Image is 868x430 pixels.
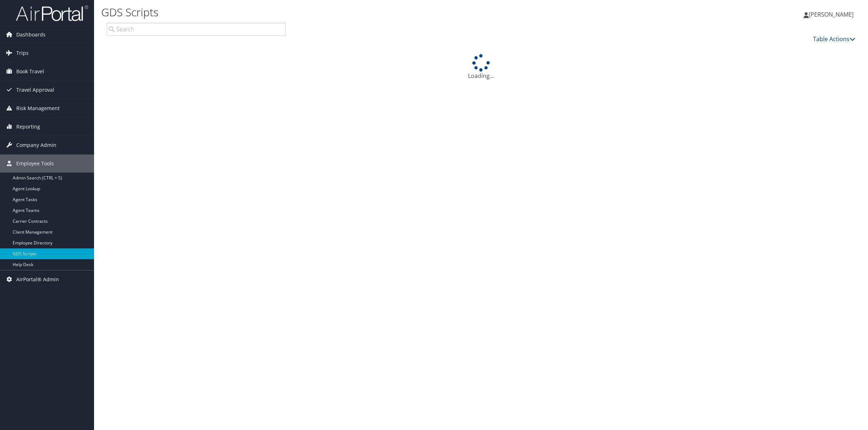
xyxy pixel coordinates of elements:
[16,44,29,62] span: Trips
[16,118,40,136] span: Reporting
[107,54,855,80] div: Loading...
[16,5,88,22] img: airportal-logo.png
[16,62,44,81] span: Book Travel
[101,5,608,20] h1: GDS Scripts
[107,23,286,36] input: Search
[16,270,59,288] span: AirPortal® Admin
[804,4,861,25] a: [PERSON_NAME]
[16,81,54,99] span: Travel Approval
[16,155,54,173] span: Employee Tools
[809,10,854,18] span: [PERSON_NAME]
[16,26,46,44] span: Dashboards
[813,35,855,43] a: Table Actions
[16,99,60,117] span: Risk Management
[16,136,56,154] span: Company Admin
